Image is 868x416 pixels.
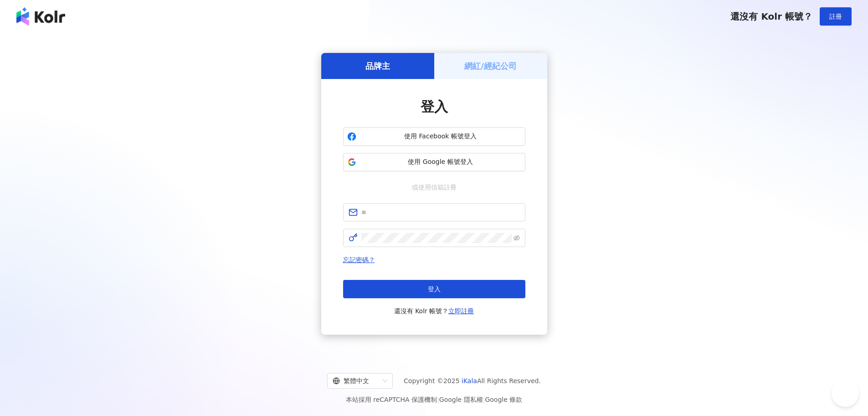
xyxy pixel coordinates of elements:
[730,11,812,22] span: 還沒有 Kolr 帳號？
[343,280,525,298] button: 登入
[437,396,439,403] span: |
[483,396,485,403] span: |
[406,182,463,192] span: 或使用信箱註冊
[343,127,525,146] button: 使用 Facebook 帳號登入
[464,60,517,72] h5: 網紅/經紀公司
[462,377,477,384] a: iKala
[439,396,483,403] a: Google 隱私權
[365,60,390,72] h5: 品牌主
[360,158,521,167] span: 使用 Google 帳號登入
[343,153,525,171] button: 使用 Google 帳號登入
[820,7,852,26] button: 註冊
[394,305,474,316] span: 還沒有 Kolr 帳號？
[485,396,522,403] a: Google 條款
[343,256,375,263] a: 忘記密碼？
[832,379,859,407] iframe: Help Scout Beacon - Open
[360,132,521,141] span: 使用 Facebook 帳號登入
[346,394,522,405] span: 本站採用 reCAPTCHA 保護機制
[421,99,448,115] span: 登入
[514,235,520,241] span: eye-invisible
[404,375,541,386] span: Copyright © 2025 All Rights Reserved.
[428,285,441,293] span: 登入
[16,7,65,26] img: logo
[448,307,474,315] a: 立即註冊
[333,374,379,388] div: 繁體中文
[829,13,842,20] span: 註冊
